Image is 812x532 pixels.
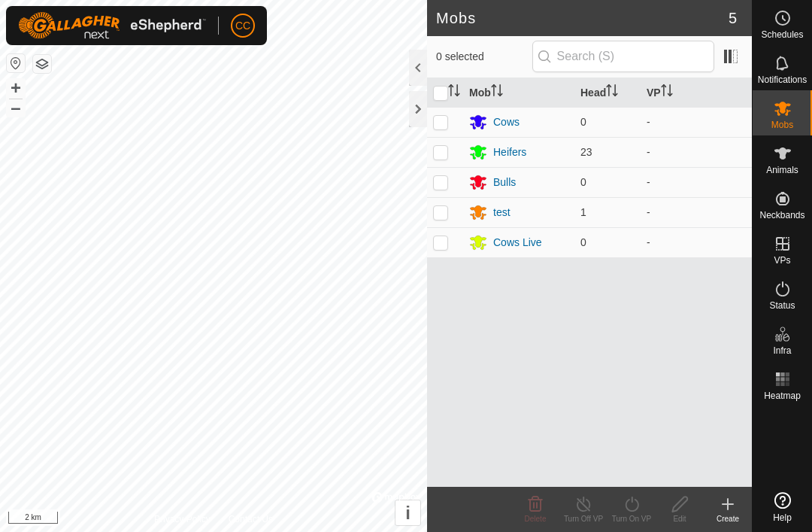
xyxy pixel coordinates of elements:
[436,49,532,65] span: 0 selected
[580,206,586,218] span: 1
[661,87,673,99] p-sorticon: Activate to sort
[580,146,592,158] span: 23
[704,513,752,524] div: Create
[753,486,812,528] a: Help
[493,235,542,251] div: Cows Live
[641,167,752,197] td: -
[758,75,807,84] span: Notifications
[769,301,795,310] span: Status
[580,116,586,128] span: 0
[405,503,411,523] span: i
[641,227,752,257] td: -
[395,500,420,525] button: i
[641,137,752,167] td: -
[493,114,520,130] div: Cows
[448,87,460,99] p-sorticon: Activate to sort
[606,87,618,99] p-sorticon: Activate to sort
[493,175,516,190] div: Bulls
[764,391,801,400] span: Heatmap
[766,166,798,175] span: Animals
[641,197,752,227] td: -
[774,256,790,265] span: VPs
[656,513,704,524] div: Edit
[235,18,250,34] span: CC
[761,30,803,39] span: Schedules
[532,41,714,72] input: Search (S)
[607,513,656,524] div: Turn On VP
[33,55,51,73] button: Map Layers
[759,211,804,220] span: Neckbands
[229,512,273,526] a: Contact Us
[493,205,511,220] div: test
[641,107,752,137] td: -
[491,87,503,99] p-sorticon: Activate to sort
[436,9,729,27] h2: Mobs
[154,512,211,526] a: Privacy Policy
[559,513,607,524] div: Turn Off VP
[463,78,574,108] th: Mob
[18,12,206,39] img: Gallagher Logo
[580,236,586,248] span: 0
[525,515,547,523] span: Delete
[773,513,792,522] span: Help
[580,176,586,188] span: 0
[7,99,25,117] button: –
[729,7,737,29] span: 5
[641,78,752,108] th: VP
[493,144,526,160] div: Heifers
[7,54,25,72] button: Reset Map
[7,79,25,97] button: +
[771,120,793,129] span: Mobs
[773,346,791,355] span: Infra
[574,78,641,108] th: Head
